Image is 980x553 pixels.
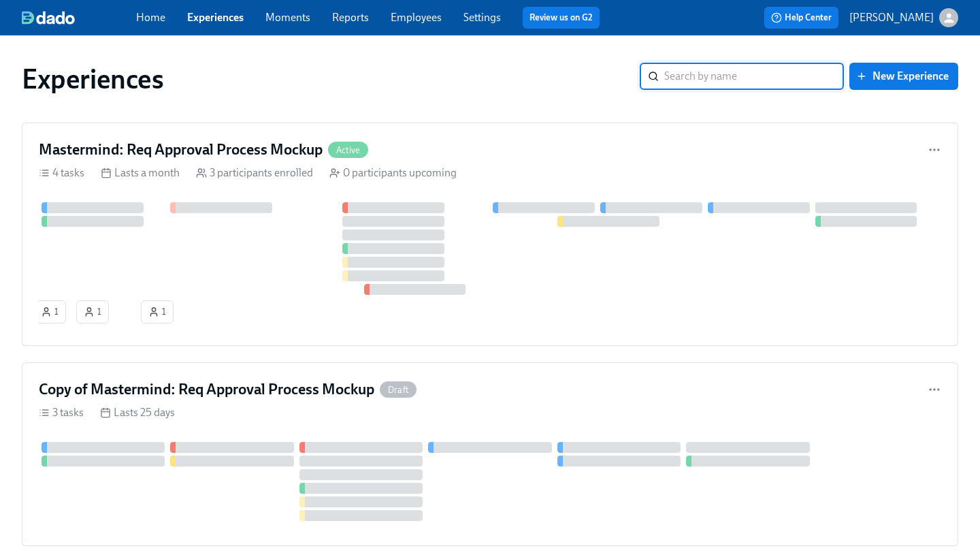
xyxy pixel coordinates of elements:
a: Copy of Mastermind: Req Approval Process MockupDraft3 tasks Lasts 25 days [22,362,958,546]
button: Review us on G2 [523,7,600,29]
span: 1 [41,305,59,319]
span: 1 [148,305,166,319]
span: 1 [84,305,101,319]
button: 1 [33,300,66,323]
div: 3 participants enrolled [196,165,313,180]
a: Mastermind: Req Approval Process MockupActive4 tasks Lasts a month 3 participants enrolled 0 part... [22,123,958,346]
div: Lasts a month [101,165,180,180]
span: New Experience [859,69,949,83]
a: Home [136,11,165,24]
div: 4 tasks [39,165,84,180]
a: Moments [265,11,310,24]
button: New Experience [849,63,958,90]
a: Employees [391,11,442,24]
p: [PERSON_NAME] [849,10,934,25]
a: Review us on G2 [529,11,593,25]
span: Active [328,145,368,155]
span: Draft [380,385,416,395]
h4: Mastermind: Req Approval Process Mockup [39,140,323,160]
span: Help Center [771,11,832,25]
div: 0 participants upcoming [329,165,457,180]
div: 3 tasks [39,405,84,420]
h4: Copy of Mastermind: Req Approval Process Mockup [39,379,374,400]
a: dado [22,11,136,25]
a: Experiences [187,11,244,24]
img: dado [22,11,75,25]
h1: Experiences [22,63,164,95]
a: Reports [332,11,369,24]
a: Settings [463,11,501,24]
button: 1 [141,300,174,323]
input: Search by name [664,63,844,90]
button: Help Center [764,7,838,29]
div: Lasts 25 days [100,405,175,420]
button: [PERSON_NAME] [849,8,958,27]
button: 1 [76,300,109,323]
